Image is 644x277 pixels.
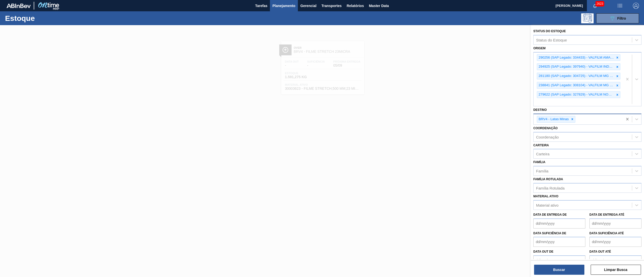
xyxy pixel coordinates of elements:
[589,250,611,253] label: Data out até
[533,232,566,235] label: Data suficiência de
[587,2,603,9] button: Notificações
[347,3,364,9] span: Relatórios
[255,3,267,9] span: Tarefas
[595,1,604,7] span: 2623
[7,4,31,8] img: TNhmsLtSVTkK8tSr43FrP2fwEKptu5GPRR3wAAAABJRU5ErkJggg==
[537,64,615,70] div: 294925 (SAP Legado: 397940) - VALFILM INDUSTRIA E COMERCIO
[589,218,641,228] input: dd/mm/yyyy
[533,255,585,265] input: dd/mm/yyyy
[300,3,316,9] span: Gerencial
[536,152,549,156] div: Carteira
[589,232,624,235] label: Data suficiência até
[589,213,624,216] label: Data de Entrega até
[533,160,545,164] label: Família
[536,203,558,207] div: Material ativo
[589,255,641,265] input: dd/mm/yyyy
[581,13,594,23] div: Pogramando: nenhum usuário selecionado
[537,82,615,88] div: 238841 (SAP Legado: 308104) - VALFILM MG INDUSTRIA EMBALAGENS
[533,237,585,247] input: dd/mm/yyyy
[536,38,567,42] div: Status do Estoque
[533,144,549,147] label: Carteira
[537,55,615,61] div: 290256 (SAP Legado: 334433) - VALFILM AMAZONIA INDUSTRIA E
[369,3,389,9] span: Master Data
[536,135,559,139] div: Coordenação
[537,91,615,98] div: 279622 (SAP Legado: 327829) - VALFILM NORDESTE INDUSTRIA E
[617,3,623,9] img: userActions
[533,108,547,112] label: Destino
[533,29,566,33] label: Status do Estoque
[537,116,570,122] div: BRV4 - Latas Minas
[533,126,558,130] label: Coordenação
[536,186,565,190] div: Família Rotulada
[537,73,615,79] div: 281180 (SAP Legado: 304725) - VALFILM MG INDUSTRIA EMBALAGENS
[533,250,553,253] label: Data out de
[321,3,342,9] span: Transportes
[533,177,563,181] label: Família Rotulada
[533,213,567,216] label: Data de Entrega de
[633,3,639,9] img: Logout
[617,16,626,20] span: Filtro
[596,13,639,23] button: Filtro
[533,195,558,198] label: Material ativo
[5,15,83,21] h1: Estoque
[589,237,641,247] input: dd/mm/yyyy
[536,169,548,173] div: Família
[272,3,295,9] span: Planejamento
[533,218,585,228] input: dd/mm/yyyy
[533,47,546,50] label: Origem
